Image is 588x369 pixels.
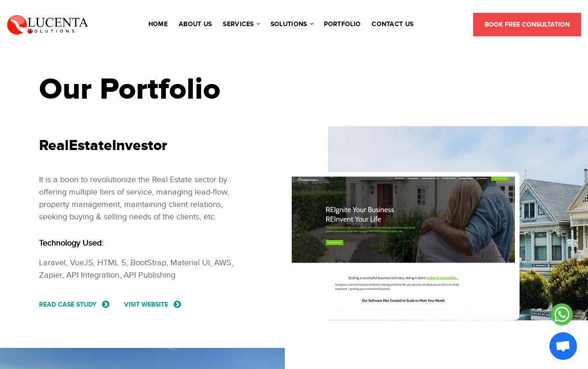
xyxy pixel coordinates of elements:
[39,72,549,108] h1: Our Portfolio
[473,13,581,36] a: Book Free Consultation
[148,21,168,28] a: Home
[39,173,243,223] div: It is a boon to revolutionize the Real Estate sector by offering multiple tiers of service, manag...
[372,21,413,28] a: contact us
[485,21,570,28] span: Book Free Consultation
[287,172,520,320] img: Realestateinvestor
[271,21,313,28] a: solutions
[179,21,212,28] a: About Us
[223,21,259,28] a: services
[549,332,577,360] div: Open chat
[39,257,243,281] p: Laravel, VueJS, HTML 5, BootStrap, Material UI, AWS, Zapier, API Integration, API Publishing
[39,300,110,309] a: read case study
[324,21,361,28] a: portfolio
[39,238,103,248] strong: Technology Used:
[39,137,243,155] h2: RealEstateInvestor
[7,14,89,35] img: Lucenta Solutions
[124,300,182,309] a: Visit Website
